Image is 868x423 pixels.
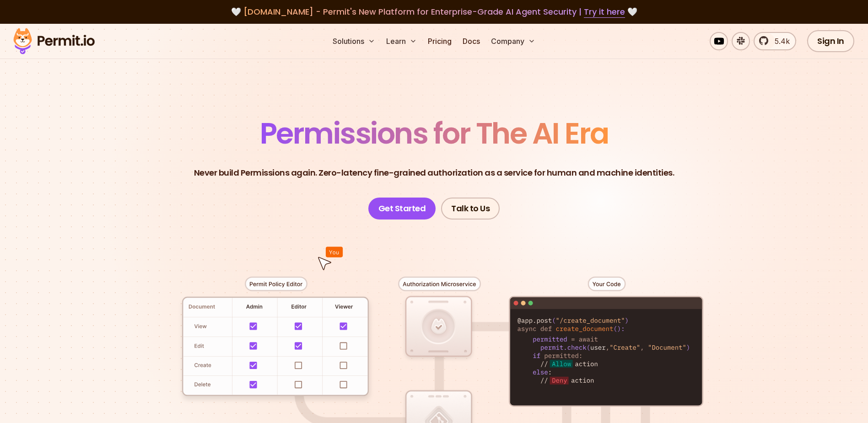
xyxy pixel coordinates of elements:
span: Permissions for The AI Era [260,113,609,154]
a: Get Started [368,198,436,220]
a: 5.4k [754,32,796,50]
div: 🤍 🤍 [22,5,846,18]
img: Permit logo [9,26,99,57]
button: Learn [383,32,421,50]
button: Solutions [329,32,379,50]
span: [DOMAIN_NAME] - Permit's New Platform for Enterprise-Grade AI Agent Security | [243,6,625,17]
button: Company [487,32,539,50]
a: Talk to Us [441,198,500,220]
a: Docs [459,32,484,50]
a: Sign In [807,30,854,52]
a: Try it here [584,6,625,18]
a: Pricing [424,32,455,50]
span: 5.4k [769,36,790,47]
p: Never build Permissions again. Zero-latency fine-grained authorization as a service for human and... [194,166,674,179]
